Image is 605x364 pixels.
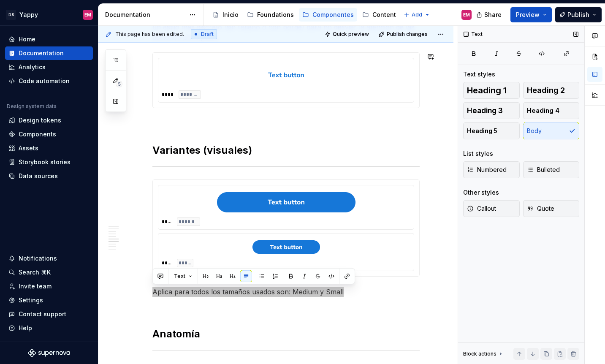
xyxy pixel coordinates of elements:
[170,270,196,282] button: Text
[19,172,58,180] div: Data sources
[467,106,503,115] span: Heading 3
[463,149,493,158] div: List styles
[527,204,554,213] span: Quote
[257,11,294,19] div: Foundations
[467,127,497,135] span: Heading 5
[463,200,520,217] button: Callout
[523,102,580,119] button: Heading 4
[463,11,470,18] div: EM
[372,11,396,19] div: Content
[5,169,93,183] a: Data sources
[463,70,495,79] div: Text styles
[19,35,35,43] div: Home
[333,31,369,38] span: Quick preview
[510,7,552,22] button: Preview
[5,266,93,279] button: Search ⌘K
[463,102,520,119] button: Heading 3
[152,144,420,157] h2: Variantes (visuales)
[467,204,496,213] span: Callout
[523,161,580,178] button: Bulleted
[19,324,32,332] div: Help
[463,348,504,360] div: Block actions
[322,28,373,40] button: Quick preview
[19,130,56,139] div: Components
[19,144,38,152] div: Assets
[19,11,38,19] div: Yappy
[19,63,46,71] div: Analytics
[19,282,52,291] div: Invite team
[5,128,93,141] a: Components
[84,11,91,18] div: EM
[5,74,93,88] a: Code automation
[19,310,66,318] div: Contact support
[222,11,239,19] div: Inicio
[5,293,93,307] a: Settings
[463,82,520,99] button: Heading 1
[359,8,399,22] a: Content
[5,280,93,293] a: Invite team
[19,77,70,85] div: Code automation
[5,321,93,335] button: Help
[115,31,184,38] span: This page has been edited.
[209,8,242,22] a: Inicio
[19,268,51,277] div: Search ⌘K
[527,86,565,95] span: Heading 2
[467,166,507,174] span: Numbered
[401,9,433,21] button: Add
[463,350,496,357] div: Block actions
[174,273,185,280] span: Text
[19,254,57,263] div: Notifications
[5,155,93,169] a: Storybook stories
[567,11,589,19] span: Publish
[5,46,93,60] a: Documentation
[467,86,507,95] span: Heading 1
[105,11,185,19] div: Documentation
[152,328,200,340] strong: Anatomía
[6,10,16,20] div: DS
[523,82,580,99] button: Heading 2
[5,114,93,127] a: Design tokens
[152,287,420,297] p: Aplica para todos los tamaños usados son: Medium y Small
[244,8,297,22] a: Foundations
[312,11,354,19] div: Componentes
[19,116,61,125] div: Design tokens
[7,103,57,110] div: Design system data
[523,200,580,217] button: Quote
[527,166,560,174] span: Bulleted
[5,141,93,155] a: Assets
[5,307,93,321] button: Contact support
[299,8,357,22] a: Componentes
[19,158,71,166] div: Storybook stories
[116,81,122,87] span: 5
[19,49,64,57] div: Documentation
[463,122,520,139] button: Heading 5
[376,28,431,40] button: Publish changes
[412,11,422,18] span: Add
[5,60,93,74] a: Analytics
[472,7,507,22] button: Share
[201,31,214,38] span: Draft
[527,106,559,115] span: Heading 4
[2,5,96,24] button: DSYappyEM
[5,252,93,265] button: Notifications
[209,6,399,23] div: Page tree
[19,296,43,304] div: Settings
[484,11,502,19] span: Share
[5,33,93,46] a: Home
[28,349,70,357] svg: Supernova Logo
[555,7,602,22] button: Publish
[463,161,520,178] button: Numbered
[463,188,499,197] div: Other styles
[516,11,540,19] span: Preview
[387,31,428,38] span: Publish changes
